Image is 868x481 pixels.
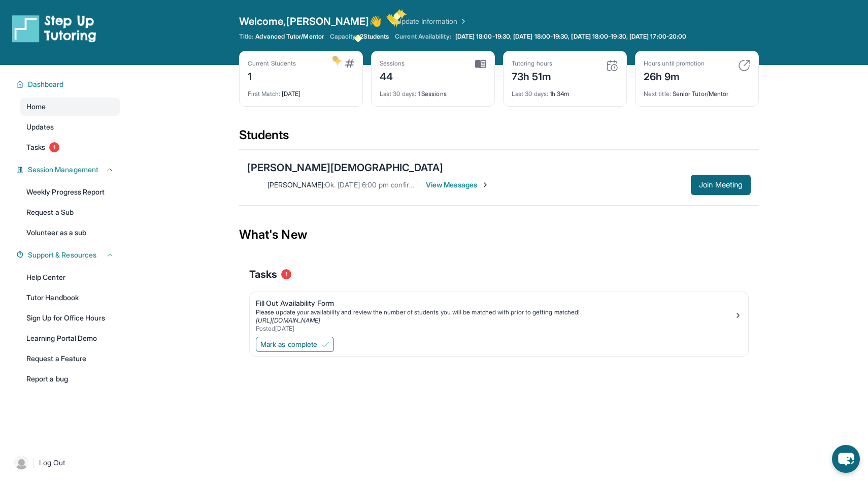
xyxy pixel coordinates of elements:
[24,165,114,175] button: Session Management
[28,250,96,260] span: Support & Resources
[20,183,120,201] a: Weekly Progress Report
[832,445,860,473] button: chat-button
[20,268,120,286] a: Help Center
[248,84,354,98] div: [DATE]
[395,33,451,41] span: Current Availability:
[512,90,548,98] span: Last 30 days :
[396,16,468,26] a: Update Information
[512,84,618,98] div: 1h 34m
[14,456,28,470] img: user-img
[239,33,253,41] span: Title:
[380,68,405,84] div: 44
[455,33,686,41] span: [DATE] 18:00-19:30, [DATE] 18:00-19:30, [DATE] 18:00-19:30, [DATE] 17:00-20:00
[475,59,486,69] img: card
[360,33,389,41] span: 2 Students
[691,175,751,195] button: Join Meeting
[268,180,325,189] span: [PERSON_NAME] :
[248,59,296,68] div: Current Students
[32,457,35,469] span: |
[24,79,114,89] button: Dashboard
[256,337,334,352] button: Mark as complete
[250,292,748,335] a: Fill Out Availability FormPlease update your availability and review the number of students you w...
[249,267,277,281] span: Tasks
[239,127,759,149] div: Students
[644,84,750,98] div: Senior Tutor/Mentor
[20,309,120,327] a: Sign Up for Office Hours
[260,339,317,349] span: Mark as complete
[325,180,452,189] span: Ok. [DATE] 6:00 pm confirmed. Thanks.
[20,223,120,242] a: Volunteer as a sub
[255,33,323,41] span: Advanced Tutor/Mentor
[330,33,358,41] span: Capacity:
[256,298,734,308] div: Fill Out Availability Form
[281,269,291,279] span: 1
[256,308,734,316] div: Please update your availability and review the number of students you will be matched with prior ...
[644,59,705,68] div: Hours until promotion
[738,59,750,72] img: card
[28,79,64,89] span: Dashboard
[248,90,280,98] span: First Match :
[247,161,443,175] div: [PERSON_NAME][DEMOGRAPHIC_DATA]
[24,250,114,260] button: Support & Resources
[512,68,552,84] div: 73h 51m
[345,59,354,68] img: card
[49,142,59,152] span: 1
[699,182,743,188] span: Join Meeting
[20,370,120,388] a: Report a bug
[321,340,329,348] img: Mark as complete
[20,138,120,156] a: Tasks1
[20,329,120,347] a: Learning Portal Demo
[239,14,382,28] span: Welcome, [PERSON_NAME] 👋
[606,59,618,72] img: card
[26,142,45,152] span: Tasks
[20,203,120,221] a: Request a Sub
[512,59,552,68] div: Tutoring hours
[644,90,671,98] span: Next title :
[239,212,759,257] div: What's New
[20,288,120,307] a: Tutor Handbook
[380,90,416,98] span: Last 30 days :
[20,98,120,116] a: Home
[256,316,320,324] a: [URL][DOMAIN_NAME]
[481,181,489,189] img: Chevron-Right
[20,349,120,368] a: Request a Feature
[380,84,486,98] div: 1 Sessions
[248,68,296,84] div: 1
[28,165,98,175] span: Session Management
[426,180,489,190] span: View Messages
[26,102,46,112] span: Home
[453,33,688,41] a: [DATE] 18:00-19:30, [DATE] 18:00-19:30, [DATE] 18:00-19:30, [DATE] 17:00-20:00
[644,68,705,84] div: 26h 9m
[380,59,405,68] div: Sessions
[39,458,65,468] span: Log Out
[20,118,120,136] a: Updates
[12,14,96,43] img: logo
[26,122,54,132] span: Updates
[10,452,120,474] a: |Log Out
[256,325,734,333] div: Posted [DATE]
[457,16,468,26] img: Chevron Right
